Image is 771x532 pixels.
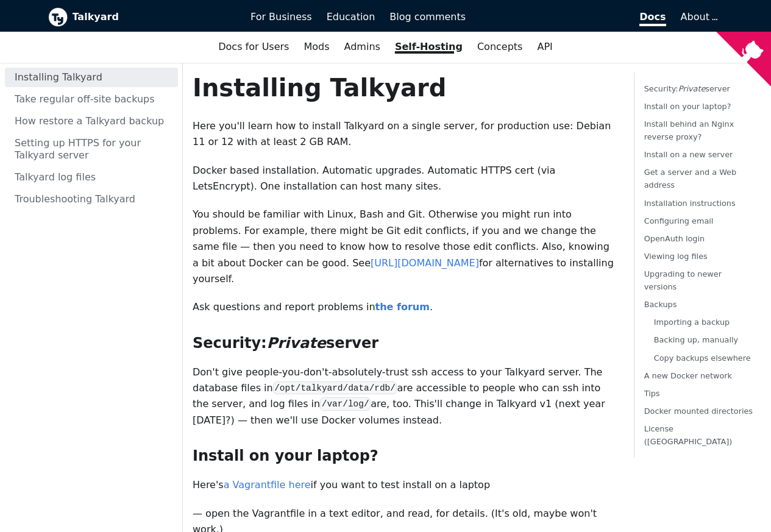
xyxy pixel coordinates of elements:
a: Tips [644,389,660,398]
b: Talkyard [73,9,234,25]
a: Installing Talkyard [5,68,178,87]
p: Don't give people-you-don't-absolutely-trust ssh access to your Talkyard server. The database fil... [193,364,614,429]
p: Docker based installation. Automatic upgrades. Automatic HTTPS cert (via LetsEncrypt). One instal... [193,163,614,195]
p: Ask questions and report problems in . [193,299,614,315]
a: OpenAuth login [644,234,705,243]
h3: Security: server [193,334,614,352]
a: the forum [375,301,430,313]
a: Setting up HTTPS for your Talkyard server [5,133,178,165]
a: Install on a new server [644,150,733,159]
a: a Vagrantfile here [224,479,311,491]
a: Mods [296,37,336,57]
a: Install behind an Nginx reverse proxy? [644,119,734,141]
span: Blog comments [389,11,466,23]
p: You should be familiar with Linux, Bash and Git. Otherwise you might run into problems. For examp... [193,207,614,287]
em: Private [678,84,706,93]
a: Copy backups elsewhere [654,353,751,363]
p: Here's if you want to test install on a laptop [193,477,614,493]
a: About [681,11,716,23]
a: Importing a backup [654,318,730,327]
code: /opt/talkyard/data/rdb/ [273,381,397,394]
a: Talkyard log files [5,168,178,187]
a: Upgrading to newer versions [644,269,722,291]
h1: Installing Talkyard [193,73,614,103]
a: API [530,37,560,57]
a: Blog comments [382,7,473,27]
a: Docker mounted directories [644,406,753,416]
a: Backing up, manually [654,336,738,345]
a: How restore a Talkyard backup [5,112,178,131]
span: For Business [250,11,312,23]
a: Get a server and a Web address [644,168,736,190]
a: License ([GEOGRAPHIC_DATA]) [644,424,733,446]
span: Education [327,11,375,23]
a: Installation instructions [644,199,736,208]
a: [URL][DOMAIN_NAME] [371,257,479,269]
a: Admins [337,37,388,57]
a: A new Docker network [644,371,732,380]
a: Backups [644,300,677,309]
a: Self-Hosting [388,37,470,57]
a: Docs [473,7,673,27]
span: Docs [639,11,666,26]
img: Talkyard logo [48,7,68,27]
a: Talkyard logoTalkyard [48,7,234,27]
a: Install on your laptop? [644,102,731,111]
a: Troubleshooting Talkyard [5,190,178,209]
a: Viewing log files [644,252,708,261]
a: Docs for Users [211,37,296,57]
p: Here you'll learn how to install Talkyard on a single server, for production use: Debian 11 or 12... [193,118,614,151]
a: Education [319,7,383,27]
a: Configuring email [644,216,714,225]
em: Private [267,335,326,352]
a: For Business [243,7,319,27]
h3: Install on your laptop? [193,447,614,465]
code: /var/log/ [320,397,371,410]
a: Concepts [470,37,530,57]
a: Security:Privateserver [644,84,730,93]
a: Take regular off-site backups [5,90,178,109]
